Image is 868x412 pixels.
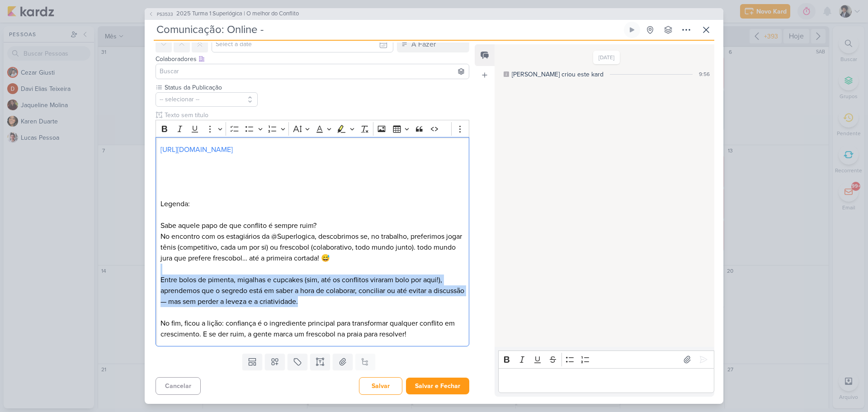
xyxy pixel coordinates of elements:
p: Sabe aquele papo de que conflito é sempre ruim? [160,220,464,231]
div: Editor editing area: main [156,137,469,346]
div: Editor editing area: main [498,368,714,393]
button: -- selecionar -- [156,92,258,107]
input: Select a date [212,36,393,52]
button: Cancelar [156,377,201,395]
p: Legenda: [160,199,464,209]
p: No fim, ficou a lição: confiança é o ingrediente principal para transformar qualquer conflito em ... [160,318,464,340]
div: [PERSON_NAME] criou este kard [512,70,604,79]
input: Buscar [158,66,467,77]
a: [URL][DOMAIN_NAME] [160,145,233,154]
div: Editor toolbar [498,350,714,368]
div: Editor toolbar [156,120,469,137]
div: A Fazer [411,39,436,50]
button: Salvar e Fechar [406,378,469,394]
div: Colaboradores [156,54,469,64]
div: Ligar relógio [628,26,636,33]
input: Kard Sem Título [154,22,622,38]
input: Texto sem título [163,110,451,120]
p: Entre bolos de pimenta, migalhas e cupcakes (sim, até os conflitos viraram bolo por aqui!), apren... [160,275,464,307]
div: 9:56 [699,70,710,78]
button: Salvar [359,377,402,395]
button: A Fazer [397,36,469,52]
label: Status da Publicação [164,83,258,92]
p: No encontro com os estagiários da @Superlogica, descobrimos se, no trabalho, preferimos jogar tên... [160,231,464,264]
